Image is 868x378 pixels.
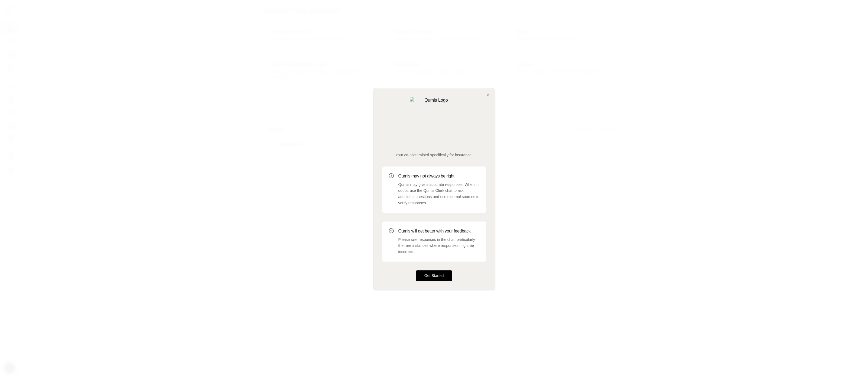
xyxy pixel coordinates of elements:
p: Please rate responses in the chat, particularly the rare instances where responses might be incor... [398,237,480,255]
h3: Qumis will get better with your feedback [398,228,480,234]
img: Qumis Logo [410,97,459,146]
button: Get Started [416,270,453,281]
p: Qumis may give inaccurate responses. When in doubt, use the Qumis Clerk chat to ask additional qu... [398,182,480,206]
p: Your co-pilot trained specifically for insurance. [382,152,486,158]
h3: Qumis may not always be right [398,173,480,179]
